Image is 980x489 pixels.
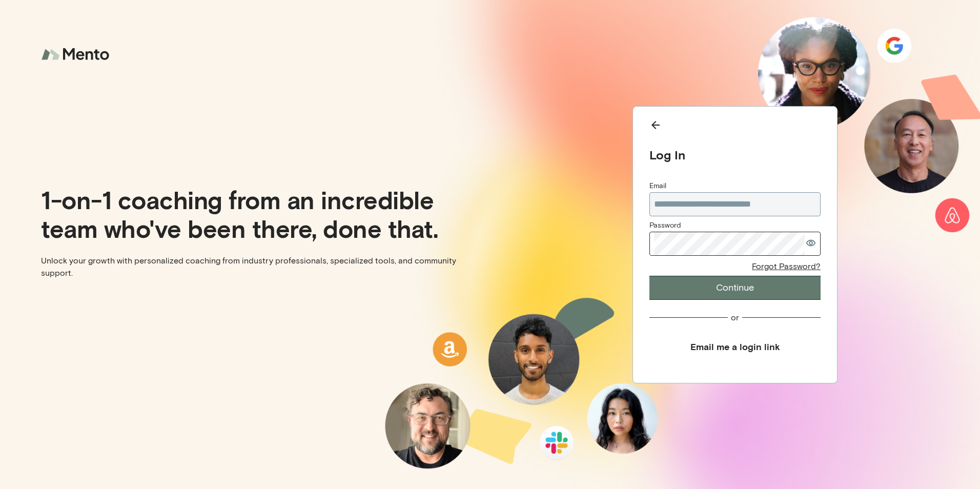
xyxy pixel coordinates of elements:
[731,312,739,323] div: or
[649,276,821,300] button: Continue
[649,147,821,162] div: Log In
[654,232,805,255] input: Password
[41,185,482,242] p: 1-on-1 coaching from an incredible team who've been there, done that.
[649,220,821,231] div: Password
[649,181,821,191] div: Email
[649,119,821,135] button: Back
[752,261,821,272] div: Forgot Password?
[41,255,482,279] p: Unlock your growth with personalized coaching from industry professionals, specialized tools, and...
[41,41,113,68] img: logo
[649,335,821,358] button: Email me a login link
